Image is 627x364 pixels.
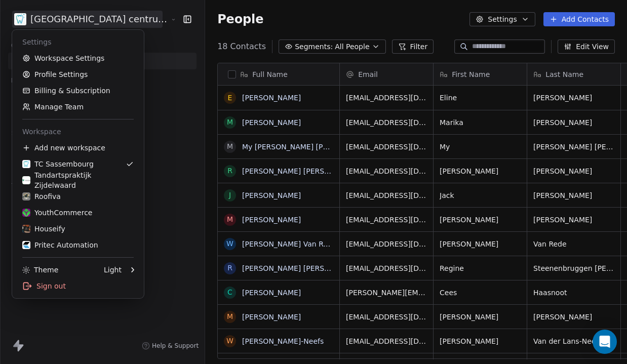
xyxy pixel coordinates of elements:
[22,191,61,201] div: Roofiva
[22,240,98,250] div: Pritec Automation
[22,159,94,169] div: TC Sassembourg
[16,66,140,83] a: Profile Settings
[16,83,140,99] a: Billing & Subscription
[22,224,65,234] div: Houseify
[16,140,140,156] div: Add new workspace
[16,278,140,294] div: Sign out
[22,160,30,168] img: cropped-favo.png
[16,50,140,66] a: Workspace Settings
[104,265,122,275] div: Light
[22,176,30,184] img: cropped-Favicon-Zijdelwaard.webp
[16,34,140,50] div: Settings
[22,170,134,190] div: Tandartspraktijk Zijdelwaard
[16,99,140,115] a: Manage Team
[22,192,30,200] img: Roofiva%20logo%20flavicon.png
[22,225,30,233] img: Afbeelding1.png
[22,208,92,218] div: YouthCommerce
[16,124,140,140] div: Workspace
[22,209,30,217] img: YC%20tumbnail%20flavicon.png
[22,265,58,275] div: Theme
[22,241,30,249] img: b646f82e.png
